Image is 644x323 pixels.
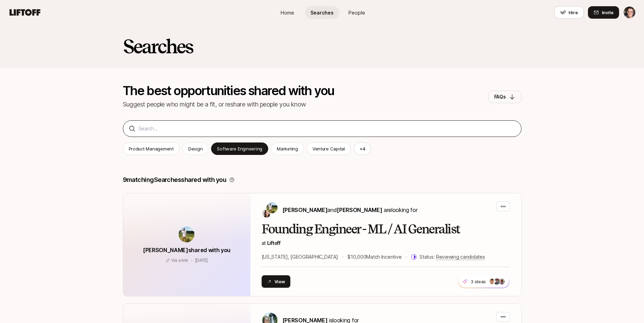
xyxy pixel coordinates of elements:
button: 3 ideas [458,275,509,288]
p: Marketing [277,145,298,152]
button: View [262,275,291,288]
img: c3894d86_b3f1_4e23_a0e4_4d923f503b0e.jpg [489,278,496,285]
img: 9459f226_b952_4cdc_ade2_23b79d4c6f8c.jpg [494,278,500,285]
a: Searches [305,6,339,19]
h2: Founding Engineer - ML / AI Generalist [262,222,510,236]
button: +4 [354,142,371,155]
p: at [262,239,510,247]
span: and [327,206,382,213]
p: [US_STATE], [GEOGRAPHIC_DATA] [262,253,338,261]
p: Suggest people who might be a fit, or reshare with people you know [123,100,334,109]
span: Home [281,9,294,16]
p: $10,000 Match Incentive [347,253,401,261]
p: Venture Capital [312,145,345,152]
span: [PERSON_NAME] [282,206,328,213]
img: Tyler Kieft [266,202,278,213]
p: Status: [419,253,485,261]
span: [PERSON_NAME] shared with you [143,247,230,253]
a: Home [270,6,305,19]
input: Search... [138,124,516,133]
span: Invite [602,9,614,16]
span: May 12, 2025 1:38pm [195,258,208,263]
p: 9 matching Searches shared with you [123,175,227,185]
p: Design [188,145,202,152]
a: Liftoff [267,240,281,246]
p: Software Engineering [217,145,262,152]
img: avatar-url [179,227,194,242]
img: Eleanor Morgan [262,209,271,218]
a: People [339,6,374,19]
span: [PERSON_NAME] [337,206,382,213]
span: Hire [569,9,578,16]
p: The best opportunities shared with you [123,84,334,97]
p: FAQs [494,93,506,101]
img: ACg8ocJgLS4_X9rs-p23w7LExaokyEoWgQo9BGx67dOfttGDosg=s160-c [499,278,505,285]
p: are looking for [282,205,418,214]
button: Hire [554,6,584,19]
span: People [348,9,365,16]
span: Reviewing candidates [436,254,485,260]
p: Via a link [171,257,188,264]
button: Eric Smith [623,6,636,19]
span: Searches [310,9,334,16]
p: 3 ideas [471,278,486,285]
p: Product Management [129,145,174,152]
button: Invite [588,6,619,19]
button: FAQs [488,91,521,103]
h2: Searches [123,36,193,57]
img: Eric Smith [624,7,635,18]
